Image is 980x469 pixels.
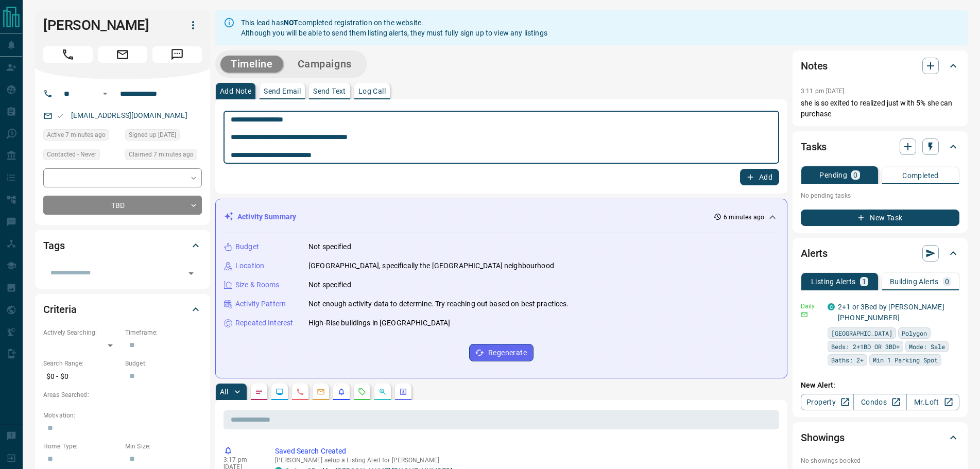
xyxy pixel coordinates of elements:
p: Daily [801,302,821,311]
span: Signed up [DATE] [129,130,176,140]
button: Add [740,169,779,185]
p: 0 [945,278,949,285]
strong: NOT [284,19,298,27]
button: Open [99,88,111,100]
svg: Email [801,311,808,318]
span: Message [152,46,202,63]
svg: Opportunities [379,388,387,396]
p: Repeated Interest [235,318,293,328]
a: 2+1 or 3Bed by [PERSON_NAME] [PHONE_NUMBER] [838,303,944,322]
div: Alerts [801,241,959,266]
p: Size & Rooms [235,280,280,290]
p: 3:17 pm [223,456,260,463]
svg: Notes [255,388,263,396]
p: Saved Search Created [275,446,775,457]
p: Not specified [308,241,351,252]
span: Mode: Sale [909,341,945,352]
p: Areas Searched: [43,390,202,399]
p: Listing Alerts [811,278,856,285]
svg: Requests [358,388,366,396]
p: 1 [862,278,866,285]
div: Activity Summary6 minutes ago [224,207,779,227]
p: Search Range: [43,359,120,368]
div: Wed Aug 13 2025 [43,129,120,144]
p: High-Rise buildings in [GEOGRAPHIC_DATA] [308,318,450,328]
p: Building Alerts [890,278,939,285]
p: No pending tasks [801,188,959,203]
span: Claimed 7 minutes ago [129,149,194,160]
div: Tags [43,233,202,258]
p: Timeframe: [125,328,202,337]
span: Beds: 2+1BD OR 3BD+ [831,341,900,352]
div: Wed Aug 13 2025 [125,149,202,163]
div: Tasks [801,134,959,159]
p: Send Text [313,88,346,95]
p: $0 - $0 [43,368,120,385]
p: Budget [235,241,259,252]
svg: Emails [317,388,325,396]
p: 6 minutes ago [724,213,764,222]
div: condos.ca [828,303,835,310]
a: Condos [853,394,906,410]
p: Actively Searching: [43,328,120,337]
p: Pending [819,171,847,179]
svg: Agent Actions [399,388,407,396]
span: Active 7 minutes ago [47,130,106,140]
h2: Tags [43,237,64,254]
p: Send Email [264,88,301,95]
p: Log Call [358,88,386,95]
span: Contacted - Never [47,149,96,160]
p: All [220,388,228,395]
span: Call [43,46,93,63]
h2: Criteria [43,301,77,318]
p: New Alert: [801,380,959,391]
button: New Task [801,210,959,226]
h2: Notes [801,58,828,74]
p: No showings booked [801,456,959,465]
p: Add Note [220,88,251,95]
p: Home Type: [43,442,120,451]
p: Motivation: [43,411,202,420]
p: Not enough activity data to determine. Try reaching out based on best practices. [308,299,569,309]
div: Showings [801,425,959,450]
a: Property [801,394,854,410]
svg: Calls [296,388,304,396]
svg: Lead Browsing Activity [276,388,284,396]
svg: Listing Alerts [337,388,346,396]
p: Completed [902,172,939,179]
p: [PERSON_NAME] setup a Listing Alert for [PERSON_NAME] [275,457,775,464]
button: Regenerate [469,344,534,361]
a: Mr.Loft [906,394,959,410]
span: Baths: 2+ [831,355,864,365]
div: This lead has completed registration on the website. Although you will be able to send them listi... [241,13,547,42]
p: Not specified [308,280,351,290]
h2: Alerts [801,245,828,262]
p: [GEOGRAPHIC_DATA], specifically the [GEOGRAPHIC_DATA] neighbourhood [308,260,554,271]
p: Activity Summary [237,212,296,222]
span: Polygon [902,328,927,338]
div: Criteria [43,297,202,322]
div: TBD [43,196,202,215]
span: [GEOGRAPHIC_DATA] [831,328,892,338]
p: 0 [853,171,857,179]
button: Open [184,266,198,281]
p: Activity Pattern [235,299,286,309]
h2: Showings [801,429,845,446]
h1: [PERSON_NAME] [43,17,169,33]
h2: Tasks [801,138,827,155]
p: 3:11 pm [DATE] [801,88,845,95]
p: Min Size: [125,442,202,451]
button: Timeline [220,56,283,73]
div: Notes [801,54,959,78]
button: Campaigns [287,56,362,73]
span: Email [98,46,147,63]
a: [EMAIL_ADDRESS][DOMAIN_NAME] [71,111,187,119]
div: Sun Sep 12 2021 [125,129,202,144]
p: Budget: [125,359,202,368]
svg: Email Valid [57,112,64,119]
span: Min 1 Parking Spot [873,355,938,365]
p: Location [235,260,264,271]
p: she is so exited to realized just with 5% she can purchase [801,98,959,119]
